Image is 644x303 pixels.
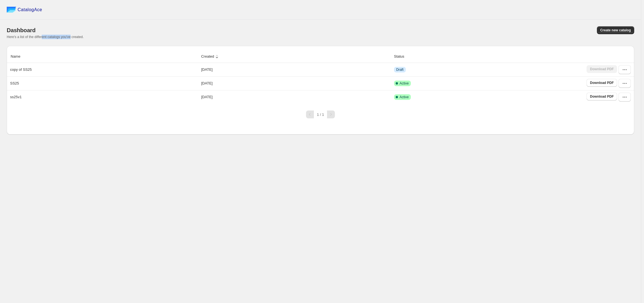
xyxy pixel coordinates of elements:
span: 1 / 1 [317,112,324,117]
button: Name [10,51,27,62]
p: copy of SS25 [10,67,32,72]
button: Create new catalog [597,26,634,34]
td: [DATE] [200,76,392,90]
p: ss25v1 [10,94,22,100]
td: [DATE] [200,90,392,104]
p: SS25 [10,81,19,86]
button: Created [200,51,221,62]
span: Dashboard [7,27,36,33]
span: Draft [396,67,404,72]
button: Status [393,51,411,62]
a: Download PDF [587,93,617,100]
img: catalog ace [7,7,16,13]
td: [DATE] [200,63,392,76]
span: Here's a list of the different catalogs you've created. [7,35,84,39]
span: Active [400,95,409,99]
span: Download PDF [590,94,614,99]
a: Download PDF [587,79,617,87]
span: Active [400,81,409,86]
span: Download PDF [590,81,614,85]
span: Create new catalog [600,28,631,32]
span: CatalogAce [18,7,42,13]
